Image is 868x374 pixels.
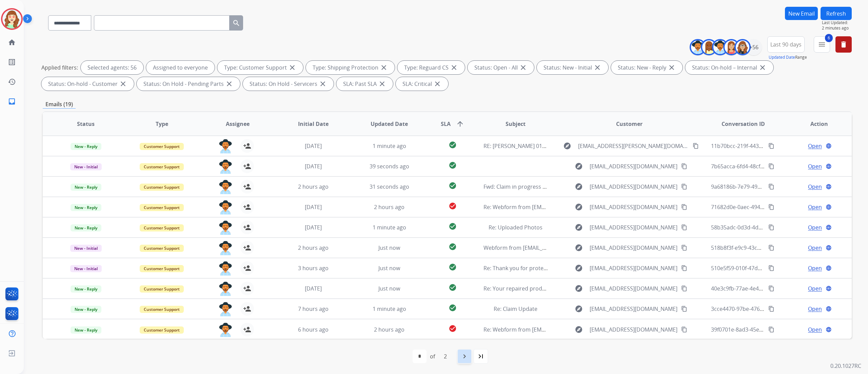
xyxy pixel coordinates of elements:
[140,285,184,293] span: Customer Support
[484,142,740,150] span: RE: [PERSON_NAME] 0147607633 [PERSON_NAME][EMAIL_ADDRESS][PERSON_NAME][DOMAIN_NAME]
[468,61,534,74] div: Status: Open - All
[438,350,452,363] div: 2
[826,224,832,230] mat-icon: language
[711,183,815,190] span: 9a68186b-7e79-4912-a59e-54ac68dbf8e5
[71,285,101,293] span: New - Reply
[814,36,830,53] button: 6
[711,285,814,292] span: 40e3c9fb-77ae-4e46-aeda-dfd723930879
[590,203,677,211] span: [EMAIL_ADDRESS][DOMAIN_NAME]
[449,182,457,190] mat-icon: check_circle
[484,285,599,292] span: Re: Your repaired product is ready for pickup
[219,282,232,296] img: agent-avatar
[575,325,583,334] mat-icon: explore
[768,163,774,169] mat-icon: content_copy
[767,36,805,53] button: Last 90 days
[681,224,687,230] mat-icon: content_copy
[298,305,329,313] span: 7 hours ago
[81,61,143,74] div: Selected agents: 56
[768,245,774,251] mat-icon: content_copy
[225,80,233,88] mat-icon: close
[590,183,677,191] span: [EMAIL_ADDRESS][DOMAIN_NAME]
[826,184,832,190] mat-icon: language
[140,204,184,211] span: Customer Support
[71,184,101,191] span: New - Reply
[590,325,677,334] span: [EMAIL_ADDRESS][DOMAIN_NAME]
[380,63,388,72] mat-icon: close
[822,20,852,25] span: Last Updated:
[243,77,334,91] div: Status: On Hold - Servicers
[590,305,677,313] span: [EMAIL_ADDRESS][DOMAIN_NAME]
[808,284,822,293] span: Open
[397,61,465,74] div: Type: Reguard CS
[746,39,762,55] div: +56
[768,143,774,149] mat-icon: content_copy
[449,263,457,271] mat-icon: check_circle
[449,202,457,210] mat-icon: check_circle
[808,203,822,211] span: Open
[243,244,251,252] mat-icon: person_add
[590,223,677,231] span: [EMAIL_ADDRESS][DOMAIN_NAME]
[769,55,795,60] button: Updated Date
[711,142,813,150] span: 11b70bcc-219f-4437-8aab-6ae0c6a78dfb
[305,163,322,170] span: [DATE]
[8,38,16,46] mat-icon: home
[449,222,457,230] mat-icon: check_circle
[140,184,184,191] span: Customer Support
[449,283,457,292] mat-icon: check_circle
[378,285,400,292] span: Just now
[826,326,832,333] mat-icon: language
[140,306,184,313] span: Customer Support
[430,352,435,360] div: of
[785,7,818,20] button: New Email
[137,77,240,91] div: Status: On Hold - Pending Parts
[232,19,240,27] mat-icon: search
[70,245,102,252] span: New - Initial
[681,306,687,312] mat-icon: content_copy
[441,120,451,128] span: SLA
[822,25,852,31] span: 2 minutes ago
[821,7,852,20] button: Refresh
[70,163,102,170] span: New - Initial
[825,34,833,42] span: 6
[219,241,232,255] img: agent-avatar
[373,142,406,150] span: 1 minute ago
[71,224,101,231] span: New - Reply
[685,61,773,74] div: Status: On-hold – Internal
[140,245,184,252] span: Customer Support
[298,120,329,128] span: Initial Date
[243,142,251,150] mat-icon: person_add
[489,224,542,231] span: Re: Uploaded Photos
[378,244,400,251] span: Just now
[593,63,601,72] mat-icon: close
[519,63,527,72] mat-icon: close
[456,120,464,128] mat-icon: arrow_upward
[77,120,95,128] span: Status
[776,112,852,136] th: Action
[374,326,405,333] span: 2 hours ago
[768,285,774,292] mat-icon: content_copy
[830,362,861,370] p: 0.20.1027RC
[808,264,822,272] span: Open
[590,244,677,252] span: [EMAIL_ADDRESS][DOMAIN_NAME]
[484,326,646,333] span: Re: Webform from [EMAIL_ADDRESS][DOMAIN_NAME] on [DATE]
[156,120,168,128] span: Type
[373,305,406,313] span: 1 minute ago
[681,245,687,251] mat-icon: content_copy
[298,183,329,190] span: 2 hours ago
[305,142,322,150] span: [DATE]
[71,143,101,150] span: New - Reply
[449,161,457,169] mat-icon: check_circle
[769,54,807,60] span: Range
[575,305,583,313] mat-icon: explore
[616,120,643,128] span: Customer
[590,264,677,272] span: [EMAIL_ADDRESS][DOMAIN_NAME]
[808,223,822,231] span: Open
[840,40,848,49] mat-icon: delete
[374,203,405,211] span: 2 hours ago
[681,326,687,333] mat-icon: content_copy
[298,244,329,251] span: 2 hours ago
[770,43,802,46] span: Last 90 days
[768,326,774,333] mat-icon: content_copy
[305,285,322,292] span: [DATE]
[71,326,101,334] span: New - Reply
